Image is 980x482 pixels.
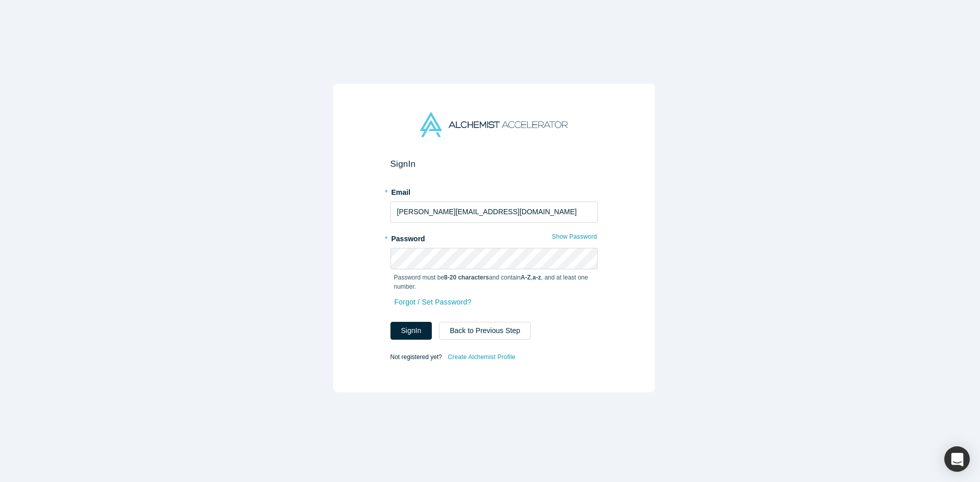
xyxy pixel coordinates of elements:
strong: 8-20 characters [444,274,489,281]
h2: Sign In [390,159,598,169]
a: Forgot / Set Password? [394,293,472,311]
a: Create Alchemist Profile [447,350,516,364]
span: Not registered yet? [390,353,442,360]
img: Alchemist Accelerator Logo [420,112,567,137]
button: Show Password [551,230,597,243]
button: Back to Previous Step [439,322,531,340]
p: Password must be and contain , , and at least one number. [394,273,594,291]
label: Password [390,230,598,244]
label: Email [390,184,598,198]
button: SignIn [390,322,432,340]
strong: A-Z [521,274,531,281]
strong: a-z [532,274,541,281]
